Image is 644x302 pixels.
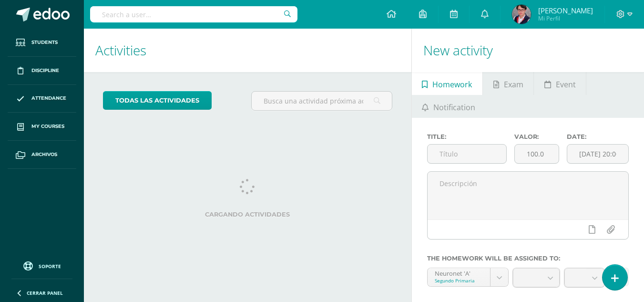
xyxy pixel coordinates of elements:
[512,5,531,24] img: 3d5d3fbbf55797b71de552028b9912e0.png
[103,211,392,218] label: Cargando actividades
[567,133,629,140] label: Date:
[8,57,76,85] a: Discipline
[423,29,633,72] h1: New activity
[412,72,482,95] a: Homework
[252,92,391,110] input: Busca una actividad próxima aquí...
[427,133,507,140] label: Title:
[504,73,523,96] span: Exam
[534,72,586,95] a: Event
[435,268,483,277] div: Neuronet 'A'
[567,145,628,163] input: Fecha de entrega
[31,94,66,102] span: Attendance
[95,29,400,72] h1: Activities
[432,73,472,96] span: Homework
[428,268,509,286] a: Neuronet 'A'Segundo Primaria
[483,72,533,95] a: Exam
[11,259,72,272] a: Soporte
[428,145,506,163] input: Título
[412,95,486,118] a: Notification
[556,73,576,96] span: Event
[90,6,297,22] input: Search a user…
[8,113,76,141] a: My courses
[538,14,593,22] span: Mi Perfil
[103,91,212,110] a: todas las Actividades
[514,133,559,140] label: Valor:
[27,290,63,296] span: Cerrar panel
[435,277,483,284] div: Segundo Primaria
[31,151,57,158] span: Archivos
[433,96,475,119] span: Notification
[515,145,559,163] input: Puntos máximos
[427,255,629,262] label: The homework will be assigned to:
[8,141,76,169] a: Archivos
[8,29,76,57] a: Students
[31,39,58,46] span: Students
[538,6,593,15] span: [PERSON_NAME]
[8,85,76,113] a: Attendance
[31,123,64,130] span: My courses
[39,263,61,270] span: Soporte
[31,67,59,74] span: Discipline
